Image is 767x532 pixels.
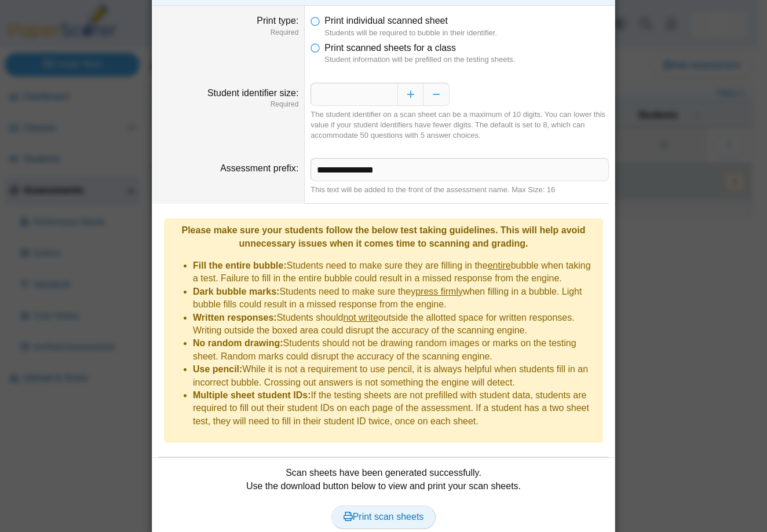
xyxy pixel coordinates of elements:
[193,390,311,400] b: Multiple sheet student IDs:
[193,259,597,285] li: Students need to make sure they are filling in the bubble when taking a test. Failure to fill in ...
[343,313,378,322] u: not write
[324,28,609,38] dfn: Students will be required to bubble in their identifier.
[488,261,511,270] u: entire
[324,43,456,53] span: Print scanned sheets for a class
[158,100,298,109] dfn: Required
[207,88,298,98] label: Student identifier size
[324,16,448,25] span: Print individual scanned sheet
[311,109,609,141] div: The student identifier on a scan sheet can be a maximum of 10 digits. You can lower this value if...
[193,313,277,322] b: Written responses:
[193,287,279,296] b: Dark bubble marks:
[423,83,450,106] button: Decrease
[193,337,597,363] li: Students should not be drawing random images or marks on the testing sheet. Random marks could di...
[324,54,609,65] dfn: Student information will be prefilled on the testing sheets.
[257,16,298,25] label: Print type
[193,311,597,337] li: Students should outside the allotted space for written responses. Writing outside the boxed area ...
[331,505,436,529] a: Print scan sheets
[181,225,585,248] b: Please make sure your students follow the below test taking guidelines. This will help avoid unne...
[193,338,283,348] b: No random drawing:
[415,287,463,296] u: press firmly
[193,285,597,311] li: Students need to make sure they when filling in a bubble. Light bubble fills could result in a mi...
[193,261,287,270] b: Fill the entire bubble:
[158,28,298,38] dfn: Required
[193,364,242,374] b: Use pencil:
[193,363,597,389] li: While it is not a requirement to use pencil, it is always helpful when students fill in an incorr...
[344,512,424,522] span: Print scan sheets
[397,83,423,106] button: Increase
[311,185,609,195] div: This text will be added to the front of the assessment name. Max Size: 16
[193,389,597,428] li: If the testing sheets are not prefilled with student data, students are required to fill out thei...
[220,163,298,173] label: Assessment prefix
